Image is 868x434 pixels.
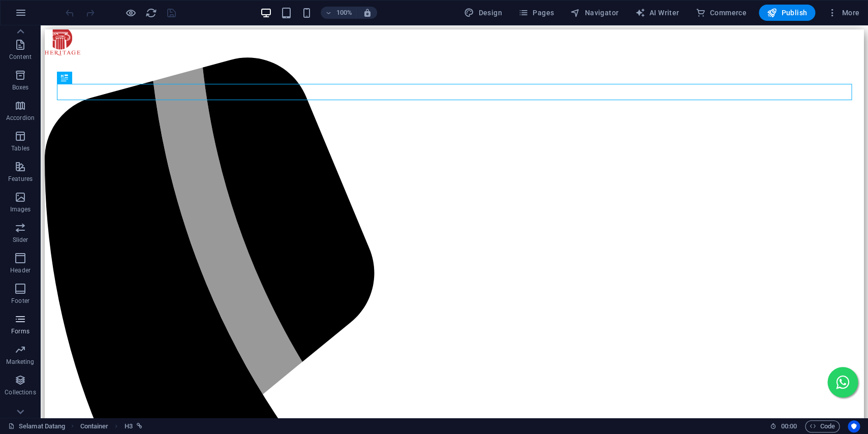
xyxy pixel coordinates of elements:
[848,420,860,432] button: Usercentrics
[10,266,30,274] p: Header
[827,8,859,18] span: More
[759,5,815,21] button: Publish
[80,420,142,432] nav: breadcrumb
[770,420,797,432] h6: Session time
[321,7,357,19] button: 100%
[9,53,32,61] p: Content
[137,423,142,429] i: This element is linked
[12,83,29,91] p: Boxes
[125,7,137,19] button: Click here to leave preview mode and continue editing
[514,5,558,21] button: Pages
[460,5,506,21] div: Design (Ctrl+Alt+Y)
[805,420,840,432] button: Code
[788,422,789,430] span: :
[695,8,747,18] span: Commerce
[8,420,65,432] a: Click to cancel selection. Double-click to open Pages
[566,5,623,21] button: Navigator
[11,144,29,152] p: Tables
[5,388,36,396] p: Collections
[11,327,29,335] p: Forms
[362,8,371,17] i: On resize automatically adjust zoom level to fit chosen device.
[518,8,554,18] span: Pages
[767,8,807,18] span: Publish
[464,8,502,18] span: Design
[145,7,157,19] button: reload
[6,358,34,366] p: Marketing
[80,420,109,432] span: Click to select. Double-click to edit
[8,175,33,183] p: Features
[10,205,31,213] p: Images
[570,8,618,18] span: Navigator
[631,5,683,21] button: AI Writer
[336,7,352,19] h6: 100%
[11,297,29,305] p: Footer
[145,7,157,19] i: Reload page
[635,8,679,18] span: AI Writer
[823,5,863,21] button: More
[781,420,796,432] span: 00 00
[691,5,751,21] button: Commerce
[13,236,28,244] p: Slider
[460,5,506,21] button: Design
[125,420,133,432] span: Click to select. Double-click to edit
[810,420,835,432] span: Code
[6,114,35,122] p: Accordion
